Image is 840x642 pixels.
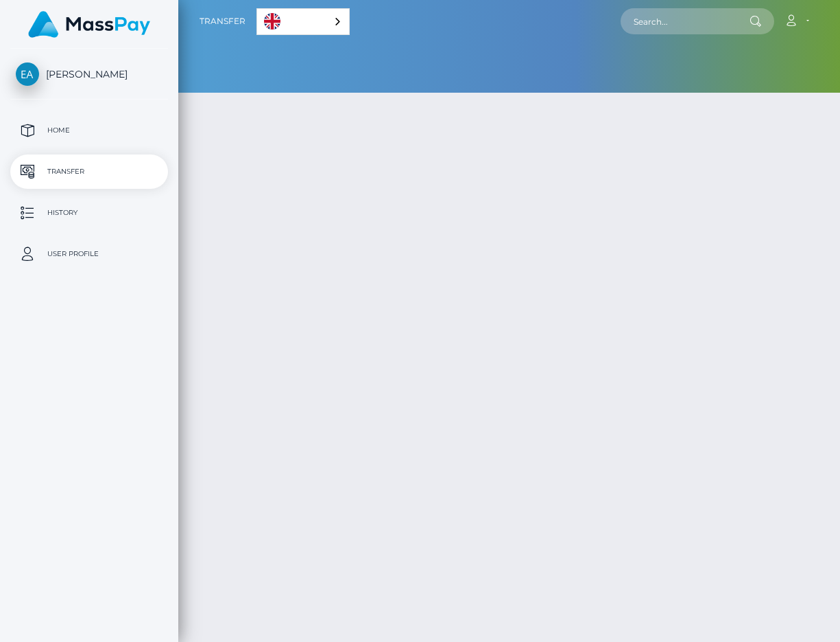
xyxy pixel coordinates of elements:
a: History [10,196,168,230]
img: MassPay [28,11,150,38]
aside: Language selected: English [256,8,350,35]
a: User Profile [10,237,168,271]
a: Transfer [10,154,168,189]
p: Transfer [16,161,163,182]
input: Search... [621,8,749,34]
a: English [257,9,349,34]
p: Home [16,120,163,141]
span: [PERSON_NAME] [10,68,168,80]
a: Transfer [200,7,245,36]
p: User Profile [16,244,163,264]
a: Home [10,113,168,148]
div: Language [256,8,350,35]
p: History [16,203,163,223]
